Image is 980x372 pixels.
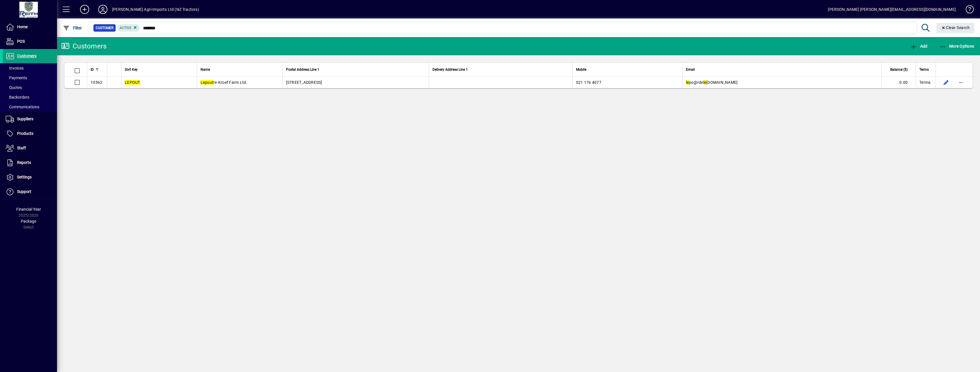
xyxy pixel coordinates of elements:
[130,80,140,85] em: POUT
[3,34,57,49] a: POS
[6,66,24,70] span: Invoices
[3,83,57,92] a: Quotes
[686,66,695,73] span: Email
[62,23,83,33] button: Filter
[961,1,973,20] a: Knowledge Base
[17,39,25,44] span: POS
[91,66,103,73] div: ID
[3,156,57,170] a: Reports
[17,175,32,179] span: Settings
[6,85,22,90] span: Quotes
[938,41,976,51] button: More Options
[17,189,31,194] span: Support
[942,78,951,87] button: Edit
[3,141,57,155] a: Staff
[940,44,974,48] span: More Options
[3,20,57,34] a: Home
[881,77,916,88] td: 0.00
[94,4,112,15] button: Profile
[890,66,908,73] span: Balance ($)
[21,219,36,223] span: Package
[17,146,26,150] span: Staff
[909,41,929,51] button: Add
[201,80,205,85] em: Le
[63,26,82,30] span: Filter
[3,63,57,73] a: Invoices
[576,80,601,85] span: 021 176 4077
[91,66,94,73] span: ID
[885,66,913,73] div: Balance ($)
[919,66,929,73] span: Terms
[201,66,210,73] span: Name
[910,44,927,48] span: Add
[3,185,57,199] a: Support
[936,23,975,33] button: Clear
[16,207,41,212] span: Financial Year
[941,25,970,30] span: Clear Search
[96,25,113,31] span: Customer
[125,66,138,73] span: Sort Key
[201,66,279,73] div: Name
[686,80,738,85] span: po@rde [DOMAIN_NAME]
[112,5,199,14] div: [PERSON_NAME] Agri-Imports Ltd (NZ Tractors)
[6,76,27,80] span: Payments
[6,105,39,109] span: Communications
[61,42,107,51] div: Customers
[3,73,57,83] a: Payments
[117,24,140,32] mat-chip: Activation Status: Active
[205,80,213,85] em: pout
[432,66,468,73] span: Delivery Address Line 1
[201,80,247,85] span: re-Kroef Farm Ltd.
[686,66,878,73] div: Email
[17,160,31,165] span: Reports
[3,127,57,141] a: Products
[17,25,28,29] span: Home
[828,5,956,14] div: [PERSON_NAME] [PERSON_NAME][EMAIL_ADDRESS][DOMAIN_NAME]
[956,78,965,87] button: More options
[3,92,57,102] a: Backorders
[576,66,679,73] div: Mobile
[17,54,36,58] span: Customers
[125,80,130,85] em: LE
[6,95,29,99] span: Backorders
[3,170,57,184] a: Settings
[703,80,707,85] em: le
[17,117,33,121] span: Suppliers
[686,80,689,85] em: le
[3,102,57,112] a: Communications
[919,80,930,85] span: Terms
[286,66,319,73] span: Postal Address Line 1
[120,26,131,30] span: Active
[17,131,33,136] span: Products
[3,112,57,126] a: Suppliers
[286,80,322,85] span: [STREET_ADDRESS]
[75,4,94,15] button: Add
[91,80,102,85] span: 10562
[576,66,586,73] span: Mobile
